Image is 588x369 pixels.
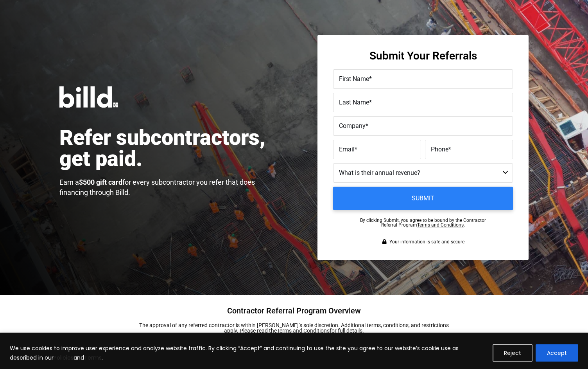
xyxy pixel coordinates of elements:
[536,344,578,362] button: Accept
[333,187,513,210] input: Submit
[138,322,450,333] div: The approval of any referred contractor is within [PERSON_NAME]’s sole discretion. Additional ter...
[79,178,122,186] strong: $500 gift card
[339,99,369,106] span: Last Name
[227,307,361,315] h4: Contractor Referral Program Overview
[339,146,355,153] span: Email
[369,50,477,61] h3: Submit Your Referrals
[277,328,330,334] a: Terms and Conditions
[417,222,464,228] a: Terms and Conditions
[339,122,366,130] span: Company
[54,354,73,362] a: Policies
[59,127,271,169] h1: Refer subcontractors, get paid.
[431,146,448,153] span: Phone
[360,218,486,227] p: By clicking Submit, you agree to be bound by the Contractor Referral Program .
[59,177,271,198] p: Earn a for every subcontractor you refer that does financing through Billd.
[339,75,369,83] span: First Name
[493,344,532,362] button: Reject
[84,354,102,362] a: Terms
[387,239,464,245] span: Your information is safe and secure
[10,344,487,362] p: We use cookies to improve user experience and analyze website traffic. By clicking “Accept” and c...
